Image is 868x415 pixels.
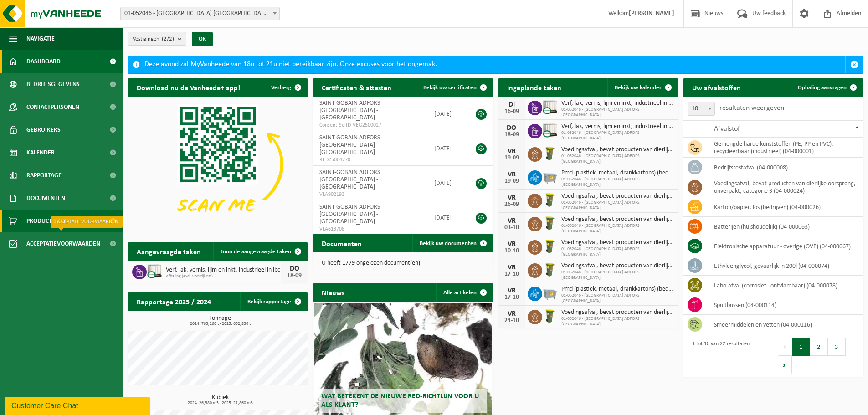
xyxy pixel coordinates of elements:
button: 3 [828,338,846,356]
td: labo-afval (corrosief - ontvlambaar) (04-000078) [707,276,863,295]
a: Bekijk uw documenten [412,234,493,252]
td: [DATE] [427,97,467,131]
div: 24-10 [503,318,521,324]
span: Gebruikers [26,118,61,141]
a: Alle artikelen [436,283,493,302]
span: Voedingsafval, bevat producten van dierlijke oorsprong, onverpakt, categorie 3 [561,193,674,200]
count: (2/2) [162,36,174,42]
div: VR [503,217,521,225]
span: 10 [688,102,715,116]
div: DI [503,101,521,108]
span: 01-052046 - [GEOGRAPHIC_DATA] ADFORS [GEOGRAPHIC_DATA] [561,200,674,211]
span: Voedingsafval, bevat producten van dierlijke oorsprong, onverpakt, categorie 3 [561,309,674,316]
div: VR [503,171,521,178]
span: Contactpersonen [26,96,79,118]
span: Pmd (plastiek, metaal, drankkartons) (bedrijven) [561,286,674,293]
span: Voedingsafval, bevat producten van dierlijke oorsprong, onverpakt, categorie 3 [561,239,674,246]
div: VR [503,148,521,155]
span: Vestigingen [133,32,174,46]
td: [DATE] [427,131,467,166]
img: Download de VHEPlus App [128,97,308,232]
div: 17-10 [503,271,521,277]
span: Verf, lak, vernis, lijm en inkt, industrieel in ibc [166,266,281,274]
td: spuitbussen (04-000114) [707,295,863,315]
td: ethyleenglycol, gevaarlijk in 200l (04-000074) [707,256,863,276]
img: WB-0060-HPE-GN-50 [542,262,558,277]
span: SAINT-GOBAIN ADFORS [GEOGRAPHIC_DATA] - [GEOGRAPHIC_DATA] [319,100,380,121]
div: 18-09 [503,132,521,138]
span: Afhaling (excl. voorrijkost) [166,274,281,279]
span: Bekijk uw certificaten [423,85,477,91]
span: RED25004770 [319,156,420,164]
a: Bekijk rapportage [240,292,307,311]
button: Verberg [264,78,307,97]
span: 01-052046 - SAINT-GOBAIN ADFORS BELGIUM - BUGGENHOUT [121,7,279,20]
iframe: chat widget [5,395,152,415]
span: Kalender [26,141,55,164]
span: Bedrijfsgegevens [26,73,80,96]
div: 19-09 [503,178,521,184]
button: Previous [778,338,792,356]
h2: Download nu de Vanheede+ app! [128,78,249,96]
td: elektronische apparatuur - overige (OVE) (04-000067) [707,236,863,256]
span: Documenten [26,187,65,210]
h2: Uw afvalstoffen [683,78,750,96]
span: Afvalstof [714,125,740,133]
span: 01-052046 - [GEOGRAPHIC_DATA] ADFORS [GEOGRAPHIC_DATA] [561,177,674,188]
div: VR [503,194,521,201]
div: 19-09 [503,155,521,161]
div: DO [285,265,303,272]
span: 01-052046 - [GEOGRAPHIC_DATA] ADFORS [GEOGRAPHIC_DATA] [561,130,674,141]
div: VR [503,310,521,318]
img: PB-IC-CU [147,263,162,279]
div: VR [503,241,521,248]
button: 2 [810,338,828,356]
div: VR [503,264,521,271]
span: SAINT-GOBAIN ADFORS [GEOGRAPHIC_DATA] - [GEOGRAPHIC_DATA] [319,169,380,190]
div: 17-10 [503,294,521,301]
h2: Rapportage 2025 / 2024 [128,292,220,310]
h2: Aangevraagde taken [128,242,210,260]
img: WB-0060-HPE-GN-50 [542,146,558,161]
span: SAINT-GOBAIN ADFORS [GEOGRAPHIC_DATA] - [GEOGRAPHIC_DATA] [319,204,380,225]
span: Toon de aangevraagde taken [221,249,291,255]
h3: Kubiek [132,395,308,405]
span: 01-052046 - [GEOGRAPHIC_DATA] ADFORS [GEOGRAPHIC_DATA] [561,246,674,257]
div: 10-10 [503,248,521,254]
span: Wat betekent de nieuwe RED-richtlijn voor u als klant? [321,393,479,409]
span: Verberg [271,85,291,91]
img: WB-0060-HPE-GN-50 [542,308,558,324]
td: voedingsafval, bevat producten van dierlijke oorsprong, onverpakt, categorie 3 (04-000024) [707,177,863,197]
a: Bekijk uw kalender [607,78,678,97]
span: 01-052046 - SAINT-GOBAIN ADFORS BELGIUM - BUGGENHOUT [120,7,280,20]
span: VLA902193 [319,191,420,198]
span: Product Shop [26,210,68,232]
img: WB-2500-GAL-GY-01 [542,285,558,301]
img: WB-0060-HPE-GN-50 [542,215,558,231]
h2: Certificaten & attesten [313,78,401,96]
h2: Nieuws [313,283,354,301]
span: Rapportage [26,164,62,187]
td: gemengde harde kunststoffen (PE, PP en PVC), recycleerbaar (industrieel) (04-000001) [707,138,863,158]
span: 01-052046 - [GEOGRAPHIC_DATA] ADFORS [GEOGRAPHIC_DATA] [561,223,674,234]
span: Voedingsafval, bevat producten van dierlijke oorsprong, onverpakt, categorie 3 [561,146,674,154]
span: Voedingsafval, bevat producten van dierlijke oorsprong, onverpakt, categorie 3 [561,216,674,223]
img: PB-IC-CU [542,99,558,115]
td: karton/papier, los (bedrijven) (04-000026) [707,197,863,217]
span: Consent-SelfD-VEG2500027 [319,122,420,129]
span: 2024: 763,260 t - 2025: 652,836 t [132,322,308,326]
td: bedrijfsrestafval (04-000008) [707,158,863,177]
p: U heeft 1779 ongelezen document(en). [322,260,484,266]
div: 1 tot 10 van 22 resultaten [688,337,750,375]
span: 01-052046 - [GEOGRAPHIC_DATA] ADFORS [GEOGRAPHIC_DATA] [561,293,674,304]
button: 1 [792,338,810,356]
div: VR [503,287,521,294]
span: Pmd (plastiek, metaal, drankkartons) (bedrijven) [561,169,674,177]
span: Acceptatievoorwaarden [26,232,100,255]
td: smeermiddelen en vetten (04-000116) [707,315,863,334]
span: 01-052046 - [GEOGRAPHIC_DATA] ADFORS [GEOGRAPHIC_DATA] [561,316,674,327]
button: Vestigingen(2/2) [128,32,186,46]
span: Voedingsafval, bevat producten van dierlijke oorsprong, onverpakt, categorie 3 [561,262,674,270]
h2: Documenten [313,234,371,252]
